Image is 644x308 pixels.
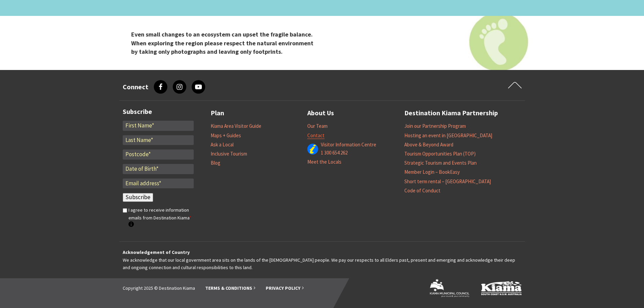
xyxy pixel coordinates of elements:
[404,150,476,157] a: Tourism Opportunities Plan (TOP)
[307,123,328,129] a: Our Team
[123,284,195,292] li: Copyright 2025 © Destination Kiama
[123,135,194,145] input: Last Name*
[205,285,256,291] a: Terms & Conditions
[211,141,234,148] a: Ask a Local
[131,31,313,55] strong: Even small changes to an ecosystem can upset the fragile balance. When exploring the region pleas...
[404,160,477,166] a: Strategic Tourism and Events Plan
[211,123,261,129] a: Kiama Area Visitor Guide
[321,149,348,156] a: 1 300 654 262
[211,160,220,166] a: Blog
[307,159,341,165] a: Meet the Locals
[123,193,153,202] input: Subscribe
[123,164,194,174] input: Date of Birth*
[266,285,304,291] a: Privacy Policy
[123,249,190,255] strong: Acknowledgement of Country
[481,281,522,295] img: Kiama Logo
[123,83,148,91] h3: Connect
[404,169,460,175] a: Member Login – BookEasy
[404,141,453,148] a: Above & Beyond Award
[404,178,491,194] a: Short term rental – [GEOGRAPHIC_DATA] Code of Conduct
[123,179,194,189] input: Email address*
[307,108,334,119] a: About Us
[404,108,498,119] a: Destination Kiama Partnership
[404,123,466,129] a: Join our Partnership Program
[123,248,522,271] p: We acknowledge that our local government area sits on the lands of the [DEMOGRAPHIC_DATA] people....
[123,149,194,160] input: Postcode*
[211,150,247,157] a: Inclusive Tourism
[211,108,224,119] a: Plan
[123,121,194,131] input: First Name*
[307,132,325,139] a: Contact
[321,141,376,148] a: Visitor Information Centre
[404,132,492,139] a: Hosting an event in [GEOGRAPHIC_DATA]
[128,206,194,229] label: I agree to receive information emails from Destination Kiama
[123,108,194,116] h3: Subscribe
[211,132,241,139] a: Maps + Guides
